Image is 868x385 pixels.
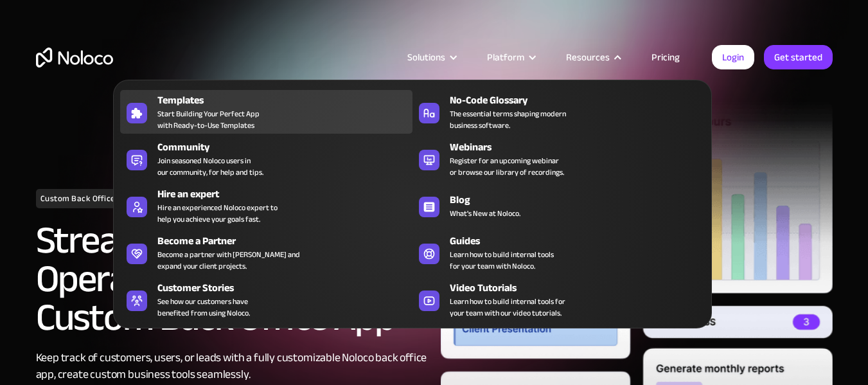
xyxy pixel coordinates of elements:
[120,137,412,181] a: CommunityJoin seasoned Noloco users inour community, for help and tips.
[635,49,696,66] a: Pricing
[36,350,428,383] div: Keep track of customers, users, or leads with a fully customizable Noloco back office app, create...
[120,90,412,134] a: TemplatesStart Building Your Perfect Appwith Ready-to-Use Templates
[450,139,711,155] div: Webinars
[157,280,418,296] div: Customer Stories
[450,280,711,296] div: Video Tutorials
[412,278,705,321] a: Video TutorialsLearn how to build internal tools foryour team with our video tutorials.
[391,49,471,66] div: Solutions
[450,296,565,319] span: Learn how to build internal tools for your team with our video tutorials.
[120,184,412,228] a: Hire an expertHire an experienced Noloco expert tohelp you achieve your goals fast.
[450,233,711,249] div: Guides
[157,108,260,131] span: Start Building Your Perfect App with Ready-to-Use Templates
[36,221,428,337] h2: Streamline Business Operations with a Custom Back Office App
[157,202,278,225] div: Hire an experienced Noloco expert to help you achieve your goals fast.
[450,155,564,178] span: Register for an upcoming webinar or browse our library of recordings.
[412,137,705,181] a: WebinarsRegister for an upcoming webinaror browse our library of recordings.
[412,184,705,228] a: BlogWhat's New at Noloco.
[550,49,635,66] div: Resources
[566,49,610,66] div: Resources
[450,93,711,108] div: No-Code Glossary
[450,108,566,131] span: The essential terms shaping modern business software.
[764,45,833,69] a: Get started
[412,231,705,274] a: GuidesLearn how to build internal toolsfor your team with Noloco.
[36,189,167,208] h1: Custom Back Office App Builder
[157,155,263,178] span: Join seasoned Noloco users in our community, for help and tips.
[412,90,705,134] a: No-Code GlossaryThe essential terms shaping modernbusiness software.
[157,139,418,155] div: Community
[120,278,412,321] a: Customer StoriesSee how our customers havebenefited from using Noloco.
[157,186,418,202] div: Hire an expert
[36,48,113,67] a: home
[157,296,250,319] span: See how our customers have benefited from using Noloco.
[487,49,524,66] div: Platform
[407,49,445,66] div: Solutions
[113,62,712,328] nav: Resources
[712,45,754,69] a: Login
[450,249,554,272] span: Learn how to build internal tools for your team with Noloco.
[157,249,300,272] div: Become a partner with [PERSON_NAME] and expand your client projects.
[157,233,418,249] div: Become a Partner
[120,231,412,274] a: Become a PartnerBecome a partner with [PERSON_NAME] andexpand your client projects.
[450,192,711,208] div: Blog
[471,49,550,66] div: Platform
[450,208,520,219] span: What's New at Noloco.
[157,93,418,108] div: Templates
